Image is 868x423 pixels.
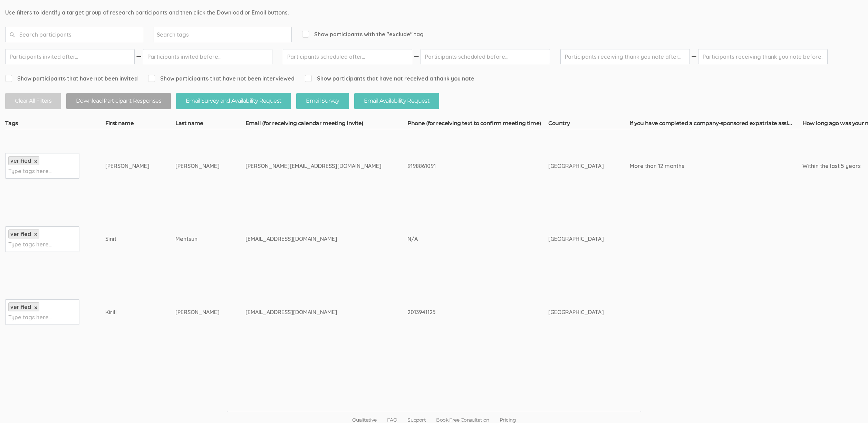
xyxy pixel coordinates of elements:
[34,232,37,237] a: ×
[245,120,407,129] th: Email (for receiving calendar meeting invite)
[548,120,630,129] th: Country
[283,49,412,64] input: Participants scheduled after...
[421,49,550,64] input: Participants scheduled before...
[296,93,349,109] button: Email Survey
[175,120,245,129] th: Last name
[407,162,522,170] div: 9198861091
[630,120,802,129] th: If you have completed a company-sponsored expatriate assignment, how long was the assignment?
[5,49,135,64] input: Participants invited after...
[245,162,382,170] div: [PERSON_NAME][EMAIL_ADDRESS][DOMAIN_NAME]
[407,308,522,316] div: 2013941125
[34,305,37,311] a: ×
[354,93,439,109] button: Email Availability Request
[148,75,295,83] span: Show participants that have not been interviewed
[305,75,474,83] span: Show participants that have not received a thank you note
[833,390,868,423] iframe: Chat Widget
[5,120,105,129] th: Tags
[548,162,604,170] div: [GEOGRAPHIC_DATA]
[105,308,150,316] div: Kirill
[175,162,220,170] div: [PERSON_NAME]
[407,120,548,129] th: Phone (for receiving text to confirm meeting time)
[698,49,828,64] input: Participants receiving thank you note before...
[548,235,604,243] div: [GEOGRAPHIC_DATA]
[630,162,777,170] div: More than 12 months
[8,240,51,249] input: Type tags here...
[245,308,382,316] div: [EMAIL_ADDRESS][DOMAIN_NAME]
[135,49,142,64] img: dash.svg
[560,49,690,64] input: Participants receiving thank you note after...
[105,120,175,129] th: First name
[548,308,604,316] div: [GEOGRAPHIC_DATA]
[10,157,31,164] span: verified
[691,49,697,64] img: dash.svg
[176,93,291,109] button: Email Survey and Availability Request
[10,303,31,310] span: verified
[8,167,51,176] input: Type tags here...
[105,235,150,243] div: Sinit
[175,235,220,243] div: Mehtsun
[10,231,31,237] span: verified
[5,27,143,42] input: Search participants
[157,30,200,39] input: Search tags
[66,93,171,109] button: Download Participant Responses
[245,235,382,243] div: [EMAIL_ADDRESS][DOMAIN_NAME]
[175,308,220,316] div: [PERSON_NAME]
[413,49,420,64] img: dash.svg
[143,49,272,64] input: Participants invited before...
[105,162,150,170] div: [PERSON_NAME]
[302,30,424,38] span: Show participants with the "exclude" tag
[5,93,61,109] button: Clear All Filters
[34,159,37,164] a: ×
[8,313,51,322] input: Type tags here...
[5,75,138,83] span: Show participants that have not been invited
[407,235,522,243] div: N/A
